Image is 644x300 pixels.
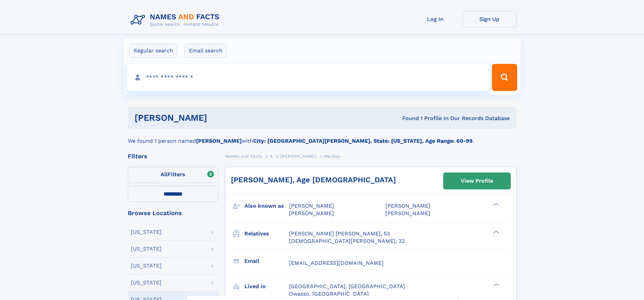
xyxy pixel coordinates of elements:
[408,11,462,27] a: Log In
[244,200,289,212] h3: Also known as
[131,280,162,285] div: [US_STATE]
[492,64,517,91] button: Search Button
[492,202,500,207] div: ❯
[385,203,430,209] span: [PERSON_NAME]
[225,152,262,160] a: Names and Facts
[185,44,227,58] label: Email search
[231,176,396,184] a: [PERSON_NAME], Age [DEMOGRAPHIC_DATA]
[492,230,500,234] div: ❯
[280,154,316,159] span: [PERSON_NAME]
[289,260,384,266] span: [EMAIL_ADDRESS][DOMAIN_NAME]
[289,283,405,290] span: [GEOGRAPHIC_DATA], [GEOGRAPHIC_DATA]
[270,154,273,159] span: R
[280,152,316,160] a: [PERSON_NAME]
[444,173,510,189] a: View Profile
[128,129,517,145] div: We found 1 person named with .
[135,114,305,122] h1: [PERSON_NAME]
[129,44,177,58] label: Regular search
[244,281,289,292] h3: Lived in
[385,210,430,216] span: [PERSON_NAME]
[289,237,405,245] a: [DEMOGRAPHIC_DATA][PERSON_NAME], 32
[131,229,162,235] div: [US_STATE]
[127,64,489,91] input: search input
[324,154,340,159] span: Mackay
[462,11,517,27] a: Sign Up
[196,138,242,144] b: [PERSON_NAME]
[253,138,473,144] b: City: [GEOGRAPHIC_DATA][PERSON_NAME], State: [US_STATE], Age Range: 60-99
[492,282,500,287] div: ❯
[289,291,369,297] span: Owasso, [GEOGRAPHIC_DATA]
[131,246,162,252] div: [US_STATE]
[131,263,162,269] div: [US_STATE]
[270,152,273,160] a: R
[128,153,218,159] div: Filters
[161,171,168,178] span: All
[289,230,390,237] a: [PERSON_NAME] [PERSON_NAME], 53
[244,228,289,239] h3: Relatives
[289,203,334,209] span: [PERSON_NAME]
[128,210,218,216] div: Browse Locations
[289,210,334,216] span: [PERSON_NAME]
[244,255,289,267] h3: Email
[305,115,510,122] div: Found 1 Profile In Our Records Database
[128,11,225,29] img: Logo Names and Facts
[461,173,493,189] div: View Profile
[128,167,218,183] label: Filters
